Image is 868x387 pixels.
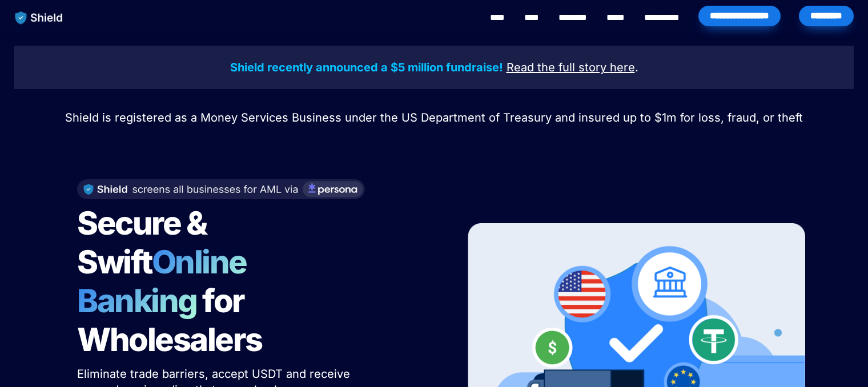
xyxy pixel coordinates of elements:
[635,61,638,74] span: .
[507,61,606,74] u: Read the full story
[65,111,803,124] span: Shield is registered as a Money Services Business under the US Department of Treasury and insured...
[10,6,69,30] img: website logo
[507,62,606,74] a: Read the full story
[77,243,258,320] span: Online Banking
[77,281,262,359] span: for Wholesalers
[610,61,635,74] u: here
[77,204,212,281] span: Secure & Swift
[230,61,503,74] strong: Shield recently announced a $5 million fundraise!
[610,62,635,74] a: here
